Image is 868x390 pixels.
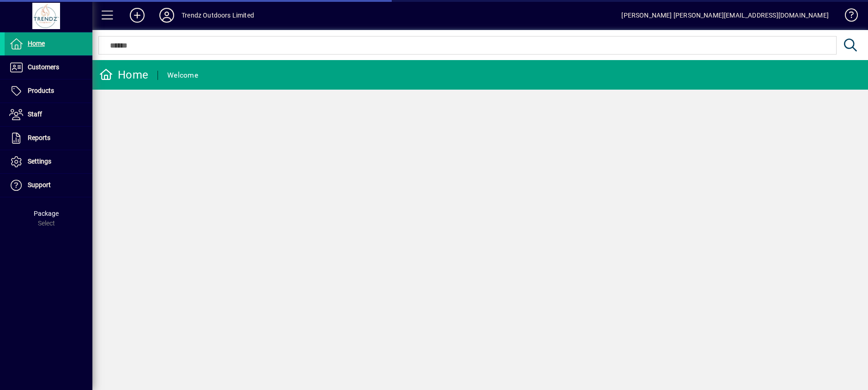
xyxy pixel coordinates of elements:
span: Settings [28,158,51,165]
span: Reports [28,134,50,141]
span: Staff [28,110,42,118]
a: Reports [5,127,92,150]
div: Home [99,67,148,82]
span: Support [28,181,51,189]
a: Customers [5,56,92,79]
span: Products [28,87,54,94]
a: Staff [5,103,92,126]
button: Profile [152,7,182,24]
div: Welcome [167,68,198,83]
div: [PERSON_NAME] [PERSON_NAME][EMAIL_ADDRESS][DOMAIN_NAME] [621,8,829,23]
div: Trendz Outdoors Limited [182,8,254,23]
a: Products [5,79,92,103]
a: Settings [5,150,92,173]
button: Add [122,7,152,24]
span: Home [28,40,45,47]
a: Knowledge Base [838,2,856,32]
span: Package [34,210,59,217]
a: Support [5,174,92,197]
span: Customers [28,63,59,71]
